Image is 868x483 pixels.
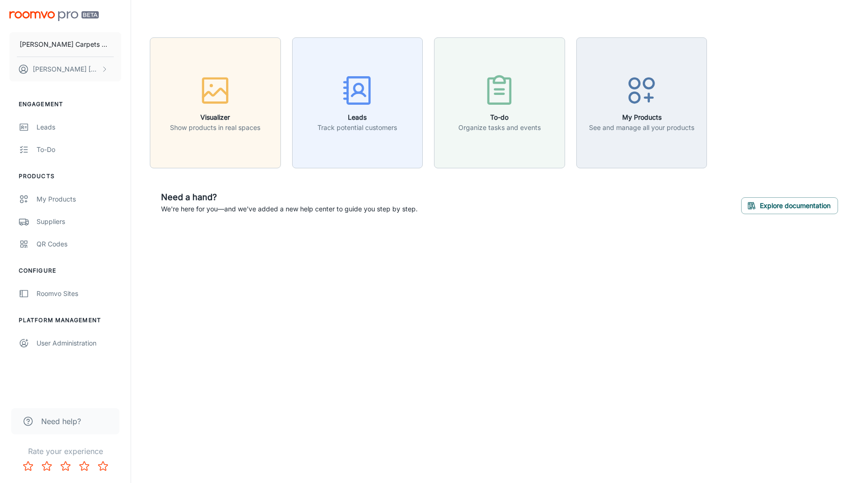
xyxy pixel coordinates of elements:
[458,123,541,133] p: Organize tasks and events
[150,37,281,168] button: VisualizerShow products in real spaces
[37,239,121,249] div: QR Codes
[317,112,397,123] h6: Leads
[9,11,99,21] img: Roomvo PRO Beta
[458,112,541,123] h6: To-do
[161,191,418,204] h6: Need a hand?
[317,123,397,133] p: Track potential customers
[589,123,694,133] p: See and manage all your products
[33,64,99,74] p: [PERSON_NAME] [PERSON_NAME]
[589,112,694,123] h6: My Products
[20,39,111,50] p: [PERSON_NAME] Carpets & Floors
[9,57,121,81] button: [PERSON_NAME] [PERSON_NAME]
[37,144,121,155] div: To-do
[37,216,121,227] div: Suppliers
[161,204,418,214] p: We're here for you—and we've added a new help center to guide you step by step.
[292,37,423,168] button: LeadsTrack potential customers
[741,197,838,214] button: Explore documentation
[37,194,121,204] div: My Products
[576,97,707,107] a: My ProductsSee and manage all your products
[292,97,423,107] a: LeadsTrack potential customers
[170,112,260,123] h6: Visualizer
[434,37,565,168] button: To-doOrganize tasks and events
[434,97,565,107] a: To-doOrganize tasks and events
[741,200,838,209] a: Explore documentation
[170,123,260,133] p: Show products in real spaces
[9,32,121,57] button: [PERSON_NAME] Carpets & Floors
[576,37,707,168] button: My ProductsSee and manage all your products
[37,122,121,132] div: Leads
